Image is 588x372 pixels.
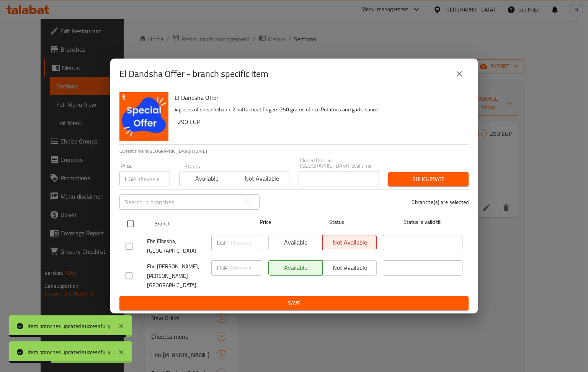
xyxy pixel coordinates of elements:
button: Not available [234,171,289,186]
h2: El Dandsha Offer - branch specific item [119,68,268,80]
button: Save [119,296,469,310]
p: Current time in [GEOGRAPHIC_DATA] is [DATE] [119,148,469,155]
img: El Dandsha Offer [119,92,168,141]
p: 4 pieces of shish kebab + 2 kofta meat fingers 250 grams of rice Potatoes and garlic sauce [175,105,462,114]
span: Available [183,173,231,184]
button: close [450,65,469,83]
h6: 290 EGP [178,116,462,127]
div: Item branches updated successfully [28,322,111,330]
span: Not available [237,173,286,184]
p: EGP [217,263,227,272]
span: Status is valid till [383,217,462,227]
button: Bulk update [388,172,469,186]
p: EGP [217,238,227,247]
span: Ebn [PERSON_NAME], [PERSON_NAME][GEOGRAPHIC_DATA] [147,262,205,290]
span: Bulk update [394,175,462,184]
p: EGP [125,174,136,183]
input: Please enter price [230,260,262,276]
h6: El Dandsha Offer [175,92,462,103]
span: Status [297,217,377,227]
span: Price [240,217,291,227]
p: 0 branche(s) are selected [412,198,469,206]
input: Please enter price [230,235,262,250]
div: Item branches updated successfully [28,348,111,356]
span: Save [126,299,462,308]
button: Available [179,171,234,186]
input: Please enter price [139,171,170,186]
span: Ebn Elbasha, [GEOGRAPHIC_DATA] [147,237,205,256]
span: Branch [154,219,234,228]
input: Search in branches [119,194,242,210]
